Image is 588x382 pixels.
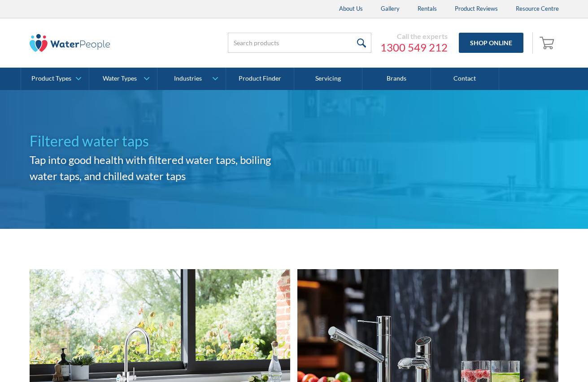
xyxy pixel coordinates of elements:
img: shopping cart [540,35,557,50]
a: Shop Online [459,33,523,53]
a: Brands [362,68,431,90]
a: Contact [431,68,499,90]
input: Search products [228,33,371,53]
a: 1300 549 212 [380,41,448,54]
a: Open cart [537,32,559,54]
div: Industries [174,75,202,82]
a: Product Finder [226,68,294,90]
a: Water Types [89,68,157,90]
div: Call the experts [380,32,448,41]
div: Product Types [31,75,71,82]
div: Water Types [103,75,137,82]
h1: Filtered water taps [30,130,294,152]
a: Product Types [21,68,89,90]
h2: Tap into good health with filtered water taps, boiling water taps, and chilled water taps [30,152,294,184]
a: Industries [157,68,225,90]
img: The Water People [30,34,110,52]
a: Servicing [294,68,362,90]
